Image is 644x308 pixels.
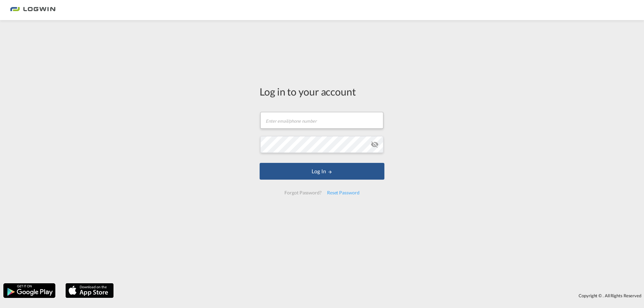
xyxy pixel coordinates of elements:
[260,84,384,99] div: Log in to your account
[260,112,383,129] input: Enter email/phone number
[282,187,324,199] div: Forgot Password?
[65,283,114,299] img: apple.png
[260,163,384,180] button: LOGIN
[324,187,362,199] div: Reset Password
[117,290,644,301] div: Copyright © . All Rights Reserved
[10,3,55,18] img: 2761ae10d95411efa20a1f5e0282d2d7.png
[3,283,56,299] img: google.png
[371,140,379,148] md-icon: icon-eye-off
